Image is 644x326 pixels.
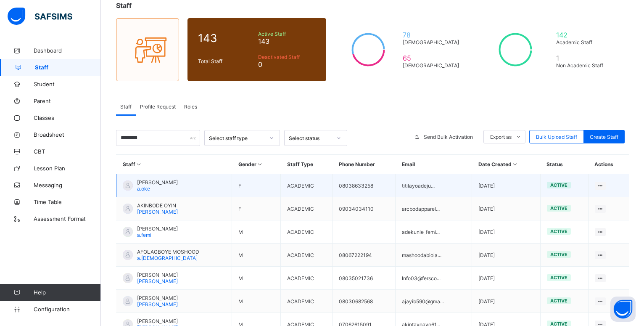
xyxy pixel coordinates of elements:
[34,114,101,121] span: Classes
[116,1,132,10] span: Staff
[34,148,101,155] span: CBT
[281,197,333,220] td: ACADEMIC
[137,272,178,278] span: [PERSON_NAME]
[256,161,264,167] i: Sort in Ascending Order
[472,197,541,220] td: [DATE]
[472,220,541,244] td: [DATE]
[116,155,232,174] th: Staff
[396,290,472,313] td: ajayib590@gma...
[196,56,256,66] div: Total Staff
[232,220,281,244] td: M
[120,103,132,110] span: Staff
[137,225,178,232] span: [PERSON_NAME]
[333,244,396,267] td: 08067222194
[556,62,610,69] span: Non Academic Staff
[472,244,541,267] td: [DATE]
[137,278,178,284] span: [PERSON_NAME]
[556,39,610,45] span: Academic Staff
[403,54,463,62] span: 65
[396,244,472,267] td: mashoodabiola...
[137,209,178,215] span: [PERSON_NAME]
[590,134,618,140] span: Create Staff
[540,155,588,174] th: Status
[472,267,541,290] td: [DATE]
[137,301,178,307] span: [PERSON_NAME]
[209,135,264,141] div: Select staff type
[333,290,396,313] td: 08030682568
[536,134,577,140] span: Bulk Upload Staff
[34,289,100,296] span: Help
[137,202,178,209] span: AKINBODE OYIN
[472,174,541,197] td: [DATE]
[34,182,101,188] span: Messaging
[550,275,567,281] span: active
[424,134,473,140] span: Send Bulk Activation
[550,228,567,234] span: active
[512,161,519,167] i: Sort in Ascending Order
[472,155,541,174] th: Date Created
[232,155,281,174] th: Gender
[396,267,472,290] td: Info03@fersco...
[34,47,101,54] span: Dashboard
[556,31,610,39] span: 142
[550,252,567,257] span: active
[281,174,333,197] td: ACADEMIC
[34,165,101,172] span: Lesson Plan
[472,290,541,313] td: [DATE]
[588,155,629,174] th: Actions
[232,267,281,290] td: M
[289,135,332,141] div: Select status
[550,205,567,211] span: active
[137,255,198,261] span: a.[DEMOGRAPHIC_DATA]
[610,297,636,322] button: Open asap
[8,8,72,25] img: safsims
[137,232,151,238] span: a.femi
[281,155,333,174] th: Staff Type
[184,103,197,110] span: Roles
[403,62,463,69] span: [DEMOGRAPHIC_DATA]
[34,81,101,87] span: Student
[333,174,396,197] td: 08038633258
[232,197,281,220] td: F
[232,174,281,197] td: F
[137,318,178,324] span: [PERSON_NAME]
[135,161,143,167] i: Sort in Ascending Order
[34,98,101,104] span: Parent
[281,220,333,244] td: ACADEMIC
[34,215,101,222] span: Assessment Format
[137,179,178,186] span: [PERSON_NAME]
[396,220,472,244] td: adekunle_femi...
[396,197,472,220] td: arcbodapparel...
[258,60,316,69] span: 0
[333,267,396,290] td: 08035021736
[550,298,567,304] span: active
[550,182,567,188] span: active
[258,37,316,45] span: 143
[198,32,254,45] span: 143
[403,39,463,45] span: [DEMOGRAPHIC_DATA]
[34,199,101,205] span: Time Table
[137,295,178,301] span: [PERSON_NAME]
[403,31,463,39] span: 78
[333,197,396,220] td: 09034034110
[396,174,472,197] td: titilayoadeju...
[232,290,281,313] td: M
[333,155,396,174] th: Phone Number
[34,131,101,138] span: Broadsheet
[281,290,333,313] td: ACADEMIC
[281,267,333,290] td: ACADEMIC
[137,249,199,255] span: AFOLAGBOYE MOSHOOD
[137,186,150,192] span: a.oke
[556,54,610,62] span: 1
[35,64,101,71] span: Staff
[396,155,472,174] th: Email
[140,103,176,110] span: Profile Request
[258,54,316,60] span: Deactivated Staff
[232,244,281,267] td: M
[490,134,512,140] span: Export as
[281,244,333,267] td: ACADEMIC
[34,306,100,313] span: Configuration
[258,31,316,37] span: Active Staff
